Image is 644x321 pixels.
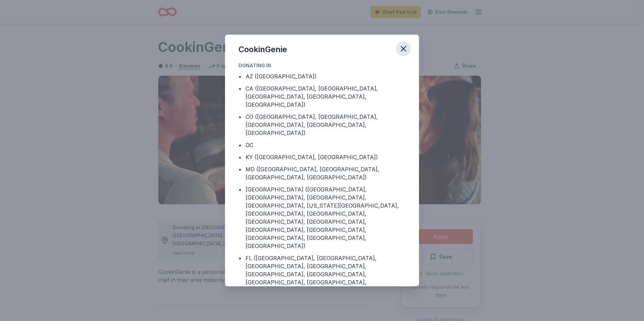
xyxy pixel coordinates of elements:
[238,84,241,93] div: •
[238,153,241,161] div: •
[238,44,287,55] div: CookinGenie
[238,185,241,193] div: •
[238,254,241,262] div: •
[246,84,406,109] div: CA ([GEOGRAPHIC_DATA], [GEOGRAPHIC_DATA], [GEOGRAPHIC_DATA], [GEOGRAPHIC_DATA], [GEOGRAPHIC_DATA])
[238,113,241,121] div: •
[246,113,406,137] div: CO ([GEOGRAPHIC_DATA], [GEOGRAPHIC_DATA], [GEOGRAPHIC_DATA], [GEOGRAPHIC_DATA], [GEOGRAPHIC_DATA])
[238,165,241,173] div: •
[238,62,406,70] div: Donating in
[246,165,406,181] div: MD ([GEOGRAPHIC_DATA], [GEOGRAPHIC_DATA], [GEOGRAPHIC_DATA], [GEOGRAPHIC_DATA])
[238,72,241,80] div: •
[246,141,253,149] div: DC
[246,153,378,161] div: KY ([GEOGRAPHIC_DATA], [GEOGRAPHIC_DATA])
[246,254,406,319] div: FL ([GEOGRAPHIC_DATA], [GEOGRAPHIC_DATA], [GEOGRAPHIC_DATA], [GEOGRAPHIC_DATA], [GEOGRAPHIC_DATA]...
[246,185,406,250] div: [GEOGRAPHIC_DATA] ([GEOGRAPHIC_DATA], [GEOGRAPHIC_DATA], [GEOGRAPHIC_DATA], [GEOGRAPHIC_DATA], [U...
[246,72,317,80] div: AZ ([GEOGRAPHIC_DATA])
[238,141,241,149] div: •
